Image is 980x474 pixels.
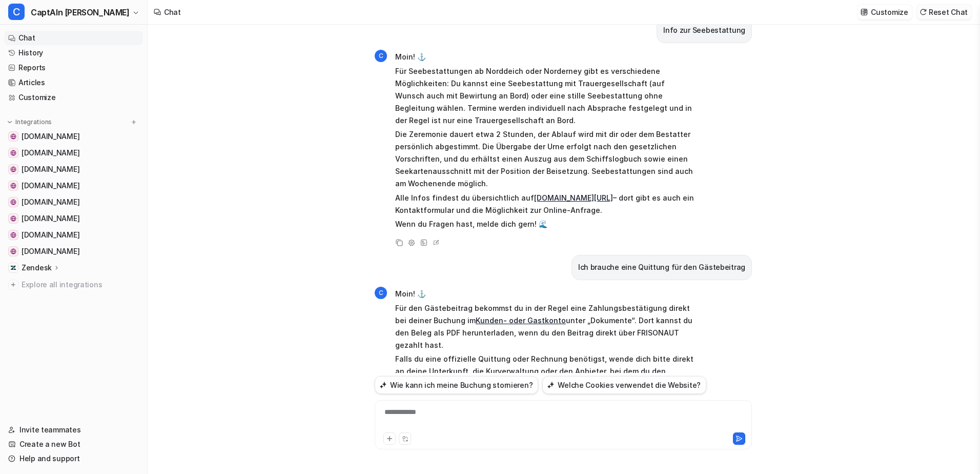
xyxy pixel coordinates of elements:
[916,5,972,19] button: Reset Chat
[10,133,16,140] img: www.frisonaut.de
[22,230,79,240] span: [DOMAIN_NAME]
[4,211,143,226] a: www.inselparker.de[DOMAIN_NAME]
[4,75,143,90] a: Articles
[375,376,538,394] button: Wie kann ich meine Buchung stornieren?
[22,131,79,142] span: [DOMAIN_NAME]
[10,248,16,254] img: www.inselbus-norderney.de
[857,5,912,19] button: Customize
[4,146,143,160] a: www.inselfaehre.de[DOMAIN_NAME]
[22,197,79,207] span: [DOMAIN_NAME]
[871,7,908,17] p: Customize
[395,128,695,190] p: Die Zeremonie dauert etwa 2 Stunden, der Ablauf wird mit dir oder dem Bestatter persönlich abgest...
[395,353,695,402] p: Falls du eine offizielle Quittung oder Rechnung benötigst, wende dich bitte direkt an deine Unter...
[22,181,79,191] span: [DOMAIN_NAME]
[4,46,143,60] a: History
[4,179,143,193] a: www.inselexpress.de[DOMAIN_NAME]
[4,278,143,292] a: Explore all integrations
[10,215,16,222] img: www.inselparker.de
[22,276,139,293] span: Explore all integrations
[395,65,695,127] p: Für Seebestattungen ab Norddeich oder Norderney gibt es verschiedene Möglichkeiten: Du kannst ein...
[10,232,16,238] img: www.nordsee-bike.de
[395,218,695,230] p: Wenn du Fragen hast, melde dich gern! 🌊
[8,280,18,290] img: explore all integrations
[861,8,868,16] img: customize
[22,148,79,158] span: [DOMAIN_NAME]
[164,7,181,17] div: Chat
[542,376,706,394] button: Welche Cookies verwendet die Website?
[395,51,695,63] p: Moin! ⚓
[4,437,143,451] a: Create a new Bot
[22,213,79,224] span: [DOMAIN_NAME]
[375,287,387,299] span: C
[4,129,143,144] a: www.frisonaut.de[DOMAIN_NAME]
[663,24,745,36] p: Info zur Seebestattung
[31,5,130,19] span: CaptAIn [PERSON_NAME]
[6,118,13,126] img: expand menu
[22,246,79,256] span: [DOMAIN_NAME]
[8,4,25,20] span: C
[4,31,143,45] a: Chat
[395,192,695,216] p: Alle Infos findest du übersichtlich auf – dort gibt es auch ein Kontaktformular und die Möglichke...
[15,118,52,126] p: Integrations
[395,288,695,300] p: Moin! ⚓
[578,261,745,273] p: Ich brauche eine Quittung für den Gästebeitrag
[4,117,55,127] button: Integrations
[22,164,79,174] span: [DOMAIN_NAME]
[130,118,137,126] img: menu_add.svg
[4,228,143,242] a: www.nordsee-bike.de[DOMAIN_NAME]
[375,50,387,62] span: C
[10,150,16,156] img: www.inselfaehre.de
[476,316,566,325] a: Kunden- oder Gastkonto
[920,8,927,16] img: reset
[4,451,143,466] a: Help and support
[22,263,52,273] p: Zendesk
[395,302,695,351] p: Für den Gästebeitrag bekommst du in der Regel eine Zahlungsbestätigung direkt bei deiner Buchung ...
[4,162,143,176] a: www.inseltouristik.de[DOMAIN_NAME]
[4,423,143,437] a: Invite teammates
[10,183,16,189] img: www.inselexpress.de
[4,195,143,209] a: www.inselflieger.de[DOMAIN_NAME]
[10,199,16,205] img: www.inselflieger.de
[4,244,143,259] a: www.inselbus-norderney.de[DOMAIN_NAME]
[534,193,613,202] a: [DOMAIN_NAME][URL]
[4,61,143,75] a: Reports
[10,166,16,172] img: www.inseltouristik.de
[4,90,143,105] a: Customize
[10,265,16,271] img: Zendesk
